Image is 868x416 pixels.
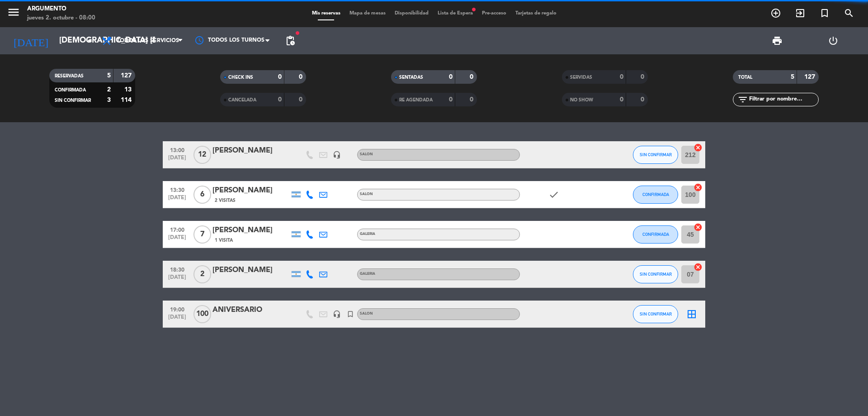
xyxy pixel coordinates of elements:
[737,94,748,105] i: filter_list
[107,72,111,79] strong: 5
[333,151,341,159] i: headset_mic
[471,7,476,12] span: fiber_manual_record
[693,183,703,192] i: cancel
[633,186,678,204] button: CONFIRMADA
[828,35,839,46] i: power_settings_new
[640,152,672,157] span: SIN CONFIRMAR
[470,96,475,103] strong: 0
[548,189,559,200] i: check
[212,225,289,236] div: [PERSON_NAME]
[795,8,806,19] i: exit_to_app
[215,197,236,204] span: 2 Visitas
[121,97,133,103] strong: 114
[166,274,189,285] span: [DATE]
[511,11,561,16] span: Tarjetas de regalo
[166,264,189,274] span: 18:30
[193,305,211,323] span: 100
[193,186,211,204] span: 6
[212,264,289,276] div: [PERSON_NAME]
[360,312,373,316] span: SALON
[84,35,95,46] i: arrow_drop_down
[212,185,289,196] div: [PERSON_NAME]
[693,223,703,232] i: cancel
[212,145,289,157] div: [PERSON_NAME]
[228,75,253,80] span: CHECK INS
[390,11,433,16] span: Disponibilidad
[693,143,703,152] i: cancel
[107,86,111,93] strong: 2
[620,96,623,103] strong: 0
[686,309,697,320] i: border_all
[470,74,475,80] strong: 0
[633,146,678,164] button: SIN CONFIRMAR
[166,195,189,205] span: [DATE]
[117,38,179,44] span: Todos los servicios
[299,74,304,80] strong: 0
[27,5,95,14] div: Argumento
[640,272,672,277] span: SIN CONFIRMAR
[770,8,781,19] i: add_circle_outline
[55,74,84,78] span: RESERVADAS
[399,98,433,102] span: RE AGENDADA
[278,96,282,103] strong: 0
[107,97,111,103] strong: 3
[804,74,817,80] strong: 127
[333,310,341,318] i: headset_mic
[228,98,256,102] span: CANCELADA
[166,234,189,245] span: [DATE]
[55,88,86,92] span: CONFIRMADA
[433,11,477,16] span: Lista de Espera
[166,184,189,195] span: 13:30
[633,265,678,283] button: SIN CONFIRMAR
[399,75,423,80] span: SENTADAS
[449,96,453,103] strong: 0
[166,304,189,314] span: 19:00
[55,98,91,103] span: SIN CONFIRMAR
[805,27,861,54] div: LOG OUT
[121,72,133,79] strong: 127
[278,74,282,80] strong: 0
[193,265,211,283] span: 2
[449,74,453,80] strong: 0
[360,232,375,236] span: GALERIA
[193,225,211,244] span: 7
[641,96,646,103] strong: 0
[360,192,373,196] span: SALON
[166,224,189,234] span: 17:00
[215,237,233,244] span: 1 Visita
[7,5,20,22] button: menu
[477,11,511,16] span: Pre-acceso
[166,314,189,325] span: [DATE]
[640,311,672,316] span: SIN CONFIRMAR
[570,75,592,80] span: SERVIDAS
[307,11,345,16] span: Mis reservas
[738,75,752,80] span: TOTAL
[642,232,669,237] span: CONFIRMADA
[844,8,854,19] i: search
[299,96,304,103] strong: 0
[193,146,211,164] span: 12
[819,8,830,19] i: turned_in_not
[633,305,678,323] button: SIN CONFIRMAR
[124,86,133,93] strong: 13
[360,272,375,276] span: GALERIA
[693,263,703,272] i: cancel
[620,74,623,80] strong: 0
[633,225,678,244] button: CONFIRMADA
[360,153,373,156] span: SALON
[748,95,818,105] input: Filtrar por nombre...
[772,35,783,46] span: print
[166,155,189,165] span: [DATE]
[295,30,300,36] span: fiber_manual_record
[7,31,55,51] i: [DATE]
[346,310,354,318] i: turned_in_not
[642,192,669,197] span: CONFIRMADA
[641,74,646,80] strong: 0
[166,144,189,155] span: 13:00
[285,35,296,46] span: pending_actions
[791,74,794,80] strong: 5
[570,98,593,102] span: NO SHOW
[7,5,20,19] i: menu
[212,304,289,316] div: ANIVERSARIO
[27,14,95,23] div: jueves 2. octubre - 08:00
